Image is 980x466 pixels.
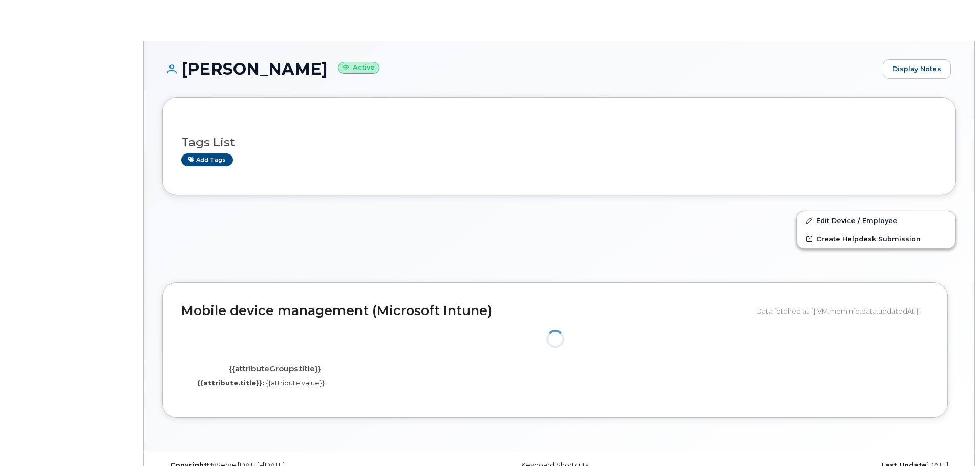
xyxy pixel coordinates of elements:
label: {{attribute.title}}: [197,378,264,388]
a: Add tags [181,153,233,166]
a: Display Notes [883,59,951,79]
a: Create Helpdesk Submission [797,230,955,248]
h4: {{attributeGroups.title}} [189,365,360,373]
span: {{attribute.value}} [266,379,325,387]
h1: [PERSON_NAME] [162,60,878,78]
h2: Mobile device management (Microsoft Intune) [181,304,749,318]
small: Active [338,62,379,74]
a: Edit Device / Employee [797,211,955,230]
div: Data fetched at {{ VM.mdmInfo.data.updatedAt }} [756,301,929,321]
h3: Tags List [181,136,937,149]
